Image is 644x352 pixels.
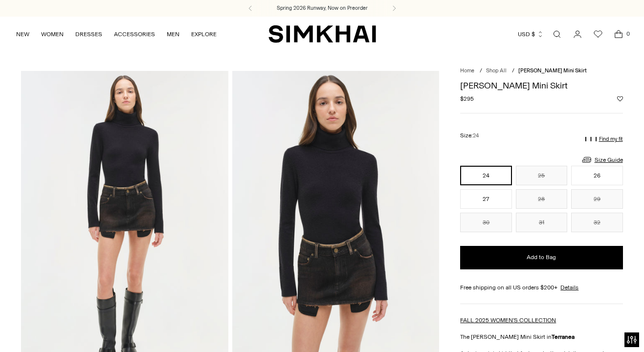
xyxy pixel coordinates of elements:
[473,132,479,139] span: 24
[191,23,217,45] a: EXPLORE
[547,24,567,44] a: Open search modal
[571,213,622,232] button: 32
[480,67,482,75] div: /
[75,23,102,45] a: DRESSES
[571,189,622,209] button: 29
[460,67,474,74] a: Home
[16,23,29,45] a: NEW
[268,24,376,44] a: SIMKHAI
[460,246,622,269] button: Add to Bag
[512,67,514,75] div: /
[516,189,567,209] button: 28
[552,333,575,340] strong: Terranea
[527,253,556,262] span: Add to Bag
[560,283,578,292] a: Details
[460,67,622,75] nav: breadcrumbs
[617,96,623,102] button: Add to Wishlist
[41,23,64,45] a: WOMEN
[516,213,567,232] button: 31
[460,131,479,140] label: Size:
[460,189,511,209] button: 27
[518,23,544,45] button: USD $
[518,67,587,74] span: [PERSON_NAME] Mini Skirt
[277,4,368,12] a: Spring 2026 Runway, Now on Preorder
[568,24,587,44] a: Go to the account page
[460,317,556,324] a: FALL 2025 WOMEN'S COLLECTION
[460,213,511,232] button: 30
[460,81,622,90] h1: [PERSON_NAME] Mini Skirt
[588,24,608,44] a: Wishlist
[460,332,622,341] p: The [PERSON_NAME] Mini Skirt in
[460,283,622,292] div: Free shipping on all US orders $200+
[460,94,474,103] span: $295
[581,154,623,166] a: Size Guide
[114,23,155,45] a: ACCESSORIES
[623,29,632,38] span: 0
[609,24,628,44] a: Open cart modal
[460,166,511,185] button: 24
[571,166,622,185] button: 26
[486,67,507,74] a: Shop All
[516,166,567,185] button: 25
[167,23,179,45] a: MEN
